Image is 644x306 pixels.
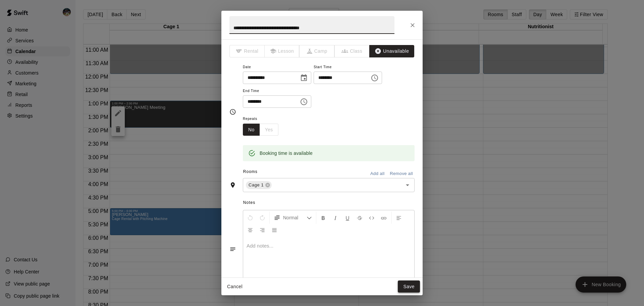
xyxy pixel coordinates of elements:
div: Cage 1 [246,181,272,189]
span: Cage 1 [246,182,266,188]
button: Open [403,180,412,190]
button: Insert Code [366,212,377,224]
button: Undo [245,212,256,224]
button: Format Strikethrough [354,212,365,224]
span: The type of an existing booking cannot be changed [300,45,335,57]
button: Redo [257,212,268,224]
span: The type of an existing booking cannot be changed [265,45,300,57]
button: Choose time, selected time is 2:00 PM [297,95,311,108]
span: Repeats [243,115,284,124]
button: Choose time, selected time is 1:00 PM [368,71,381,85]
span: Normal [283,214,307,221]
button: Save [398,280,420,293]
div: Booking time is available [260,147,313,159]
svg: Notes [229,246,236,253]
span: Rooms [243,169,258,174]
button: Right Align [257,224,268,236]
button: Close [407,19,419,31]
span: Notes [243,198,415,208]
button: Center Align [245,224,256,236]
button: Format Underline [342,212,353,224]
button: Justify Align [269,224,280,236]
button: Format Italics [330,212,341,224]
span: End Time [243,87,311,96]
button: Left Align [393,212,405,224]
button: Insert Link [378,212,389,224]
span: Start Time [314,63,382,72]
button: Unavailable [369,45,414,57]
button: Choose date, selected date is Oct 15, 2025 [297,71,311,85]
button: Formatting Options [271,212,315,224]
span: The type of an existing booking cannot be changed [229,45,265,57]
span: Date [243,63,311,72]
button: Add all [367,169,388,179]
button: No [243,124,260,136]
button: Format Bold [318,212,329,224]
span: The type of an existing booking cannot be changed [335,45,370,57]
div: outlined button group [243,124,278,136]
button: Remove all [388,169,415,179]
button: Cancel [224,280,246,293]
svg: Timing [229,108,236,115]
svg: Rooms [229,182,236,188]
